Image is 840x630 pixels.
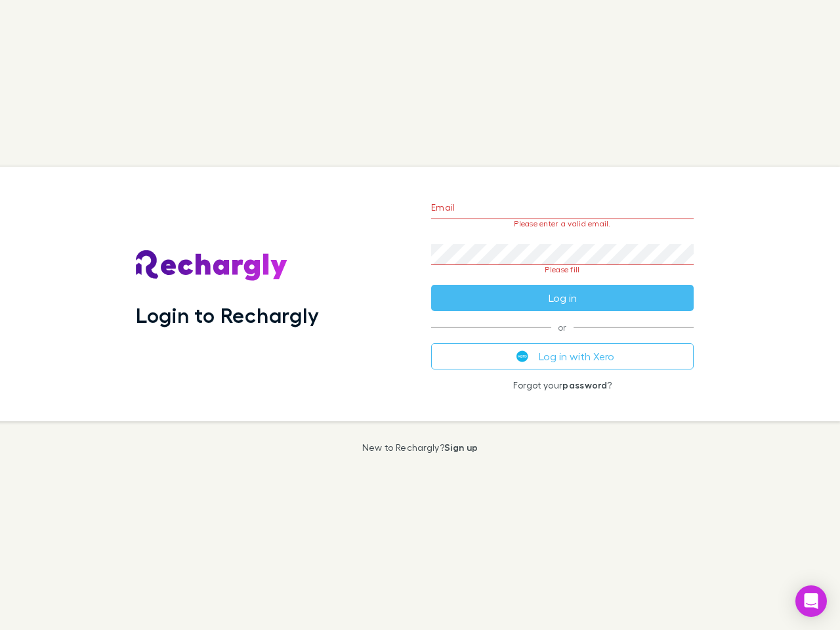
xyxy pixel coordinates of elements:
h1: Login to Rechargly [136,303,319,327]
p: Please enter a valid email. [431,219,694,228]
p: New to Rechargly? [362,442,478,453]
img: Xero's logo [516,350,528,362]
div: Open Intercom Messenger [795,585,827,617]
button: Log in with Xero [431,343,694,369]
p: Forgot your ? [431,380,694,390]
img: Rechargly's Logo [136,250,288,282]
button: Log in [431,285,694,311]
a: Sign up [444,442,478,453]
span: or [431,327,694,327]
a: password [562,379,607,390]
p: Please fill [431,265,694,274]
